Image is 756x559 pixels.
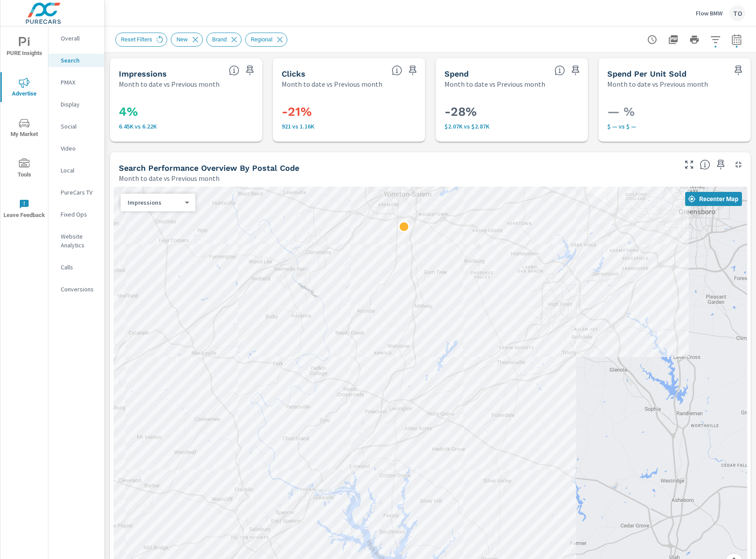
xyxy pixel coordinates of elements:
[714,158,728,172] span: Save this to your personalized report
[3,158,45,180] span: Tools
[121,199,188,207] div: Impressions
[61,34,97,43] p: Overall
[607,69,686,78] h5: Spend Per Unit Sold
[61,210,97,219] p: Fixed Ops
[61,263,97,272] p: Calls
[243,63,257,77] span: Save this to your personalized report
[61,285,97,294] p: Conversions
[61,232,97,250] p: Website Analytics
[685,192,742,206] button: Recenter Map
[696,9,723,17] p: Flow BMW
[119,123,253,130] p: 6,447 vs 6,218
[3,37,45,59] span: PURE Insights
[700,159,710,170] span: Understand Search performance data by postal code. Individual postal codes can be selected and ex...
[128,199,181,206] p: Impressions
[282,69,305,78] h5: Clicks
[48,230,104,252] div: Website Analytics
[116,36,158,43] span: Reset Filters
[115,33,167,47] div: Reset Filters
[229,65,239,76] span: The number of times an ad was shown on your behalf.
[0,26,48,229] div: nav menu
[171,33,203,47] div: New
[48,208,104,221] div: Fixed Ops
[48,283,104,296] div: Conversions
[689,195,738,203] span: Recenter Map
[682,158,696,172] button: Make Fullscreen
[731,158,745,172] button: Minimize Widget
[119,79,220,89] p: Month to date vs Previous month
[607,123,742,130] p: $ — vs $ —
[444,69,469,78] h5: Spend
[282,104,416,119] h3: -21%
[406,63,420,77] span: Save this to your personalized report
[3,118,45,140] span: My Market
[246,36,278,43] span: Regional
[444,104,579,119] h3: -28%
[664,31,682,48] button: "Export Report to PDF"
[686,31,703,48] button: Print Report
[61,100,97,109] p: Display
[444,123,579,130] p: $2,073 vs $2,875
[731,63,745,77] span: Save this to your personalized report
[607,104,742,119] h3: — %
[48,76,104,89] div: PMAX
[48,98,104,111] div: Display
[48,142,104,155] div: Video
[392,65,402,76] span: The number of times an ad was clicked by a consumer.
[206,33,242,47] div: Brand
[3,77,45,99] span: Advertise
[207,36,232,43] span: Brand
[245,33,287,47] div: Regional
[61,78,97,87] p: PMAX
[119,69,167,78] h5: Impressions
[119,163,299,173] h5: Search Performance Overview By Postal Code
[728,31,745,48] button: Select Date Range
[48,32,104,45] div: Overall
[554,65,565,76] span: The amount of money spent on advertising during the period.
[730,5,745,21] div: TO
[48,54,104,67] div: Search
[171,36,193,43] span: New
[119,104,253,119] h3: 4%
[444,79,545,89] p: Month to date vs Previous month
[48,186,104,199] div: PureCars TV
[48,120,104,133] div: Social
[61,56,97,65] p: Search
[61,144,97,153] p: Video
[607,79,708,89] p: Month to date vs Previous month
[61,188,97,197] p: PureCars TV
[707,31,724,48] button: Apply Filters
[282,123,416,130] p: 921 vs 1,160
[3,199,45,221] span: Leave Feedback
[569,63,583,77] span: Save this to your personalized report
[282,79,382,89] p: Month to date vs Previous month
[61,166,97,175] p: Local
[61,122,97,131] p: Social
[48,261,104,274] div: Calls
[119,173,220,184] p: Month to date vs Previous month
[48,164,104,177] div: Local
